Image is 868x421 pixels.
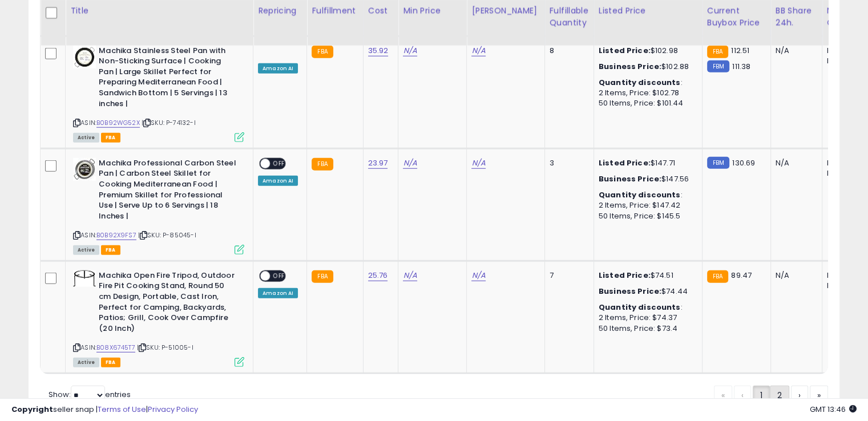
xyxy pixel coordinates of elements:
[599,302,693,313] div: :
[471,5,539,17] div: [PERSON_NAME]
[138,230,196,240] span: | SKU: P-85045-I
[258,5,302,17] div: Repricing
[96,118,140,128] a: B0B92WG52X
[810,404,857,415] span: 2025-09-8 13:46 GMT
[73,270,96,287] img: 31wJCx3KbHL._SL40_.jpg
[403,5,462,17] div: Min Price
[368,45,389,56] a: 35.92
[73,46,96,68] img: 41wYchH4WeL._SL40_.jpg
[101,133,120,143] span: FBA
[368,5,394,17] div: Cost
[599,174,693,184] div: $147.56
[827,168,865,179] div: FBM: 3
[827,158,865,168] div: FBA: 0
[707,60,729,72] small: FBM
[99,158,237,224] b: Machika Professional Carbon Steel Pan | Carbon Steel Skillet for Cooking Mediterranean Food | Pre...
[731,270,752,281] span: 89.47
[599,200,693,211] div: 2 Items, Price: $147.42
[707,5,766,29] div: Current Buybox Price
[550,158,585,168] div: 3
[96,230,136,240] a: B0B92X9FS7
[471,45,485,56] a: N/A
[599,98,693,108] div: 50 Items, Price: $101.44
[753,386,770,405] a: 1
[96,343,135,353] a: B08X6745T7
[101,245,120,255] span: FBA
[827,270,865,281] div: FBA: 0
[798,390,801,401] span: ›
[599,46,693,56] div: $102.98
[312,158,333,171] small: FBA
[471,157,485,169] a: N/A
[599,323,693,334] div: 50 Items, Price: $73.4
[599,313,693,323] div: 2 Items, Price: $74.37
[776,270,813,281] div: N/A
[98,404,146,415] a: Terms of Use
[599,286,661,297] b: Business Price:
[827,46,865,56] div: FBA: 0
[707,46,728,58] small: FBA
[73,358,99,367] span: All listings currently available for purchase on Amazon
[11,404,198,415] div: seller snap | |
[99,270,237,337] b: Machika Open Fire Tripod, Outdoor Fire Pit Cooking Stand, Round 50 cm Design, Portable, Cast Iron...
[142,118,196,127] span: | SKU: P-74132-I
[599,45,651,56] b: Listed Price:
[258,288,298,298] div: Amazon AI
[599,157,651,168] b: Listed Price:
[599,158,693,168] div: $147.71
[599,190,693,200] div: :
[599,302,681,313] b: Quantity discounts
[73,46,244,141] div: ASIN:
[599,173,661,184] b: Business Price:
[99,46,237,112] b: Machika Stainless Steel Pan with Non-Sticking Surface | Cooking Pan | Large Skillet Perfect for P...
[70,5,248,17] div: Title
[73,245,99,255] span: All listings currently available for purchase on Amazon
[312,46,333,58] small: FBA
[73,270,244,366] div: ASIN:
[101,358,120,367] span: FBA
[707,270,728,283] small: FBA
[73,133,99,143] span: All listings currently available for purchase on Amazon
[148,404,198,415] a: Privacy Policy
[599,5,697,17] div: Listed Price
[312,5,358,17] div: Fulfillment
[403,157,417,169] a: N/A
[599,61,661,72] b: Business Price:
[312,270,333,283] small: FBA
[776,158,813,168] div: N/A
[732,157,755,168] span: 130.69
[270,271,288,281] span: OFF
[599,270,693,281] div: $74.51
[73,158,96,181] img: 51xixZSY6qL._SL40_.jpg
[599,286,693,297] div: $74.44
[270,159,288,168] span: OFF
[770,386,789,405] a: 2
[776,5,817,29] div: BB Share 24h.
[550,270,585,281] div: 7
[368,270,388,281] a: 25.76
[776,46,813,56] div: N/A
[49,389,131,400] span: Show: entries
[731,45,749,56] span: 112.51
[550,5,589,29] div: Fulfillable Quantity
[258,176,298,186] div: Amazon AI
[599,211,693,221] div: 50 Items, Price: $145.5
[599,62,693,72] div: $102.88
[550,46,585,56] div: 8
[599,78,693,88] div: :
[403,45,417,56] a: N/A
[137,343,193,352] span: | SKU: P-51005-I
[599,189,681,200] b: Quantity discounts
[258,63,298,74] div: Amazon AI
[11,404,53,415] strong: Copyright
[599,88,693,98] div: 2 Items, Price: $102.78
[599,77,681,88] b: Quantity discounts
[732,61,750,72] span: 111.38
[73,158,244,253] div: ASIN:
[403,270,417,281] a: N/A
[599,270,651,281] b: Listed Price:
[827,56,865,66] div: FBM: 1
[817,390,821,401] span: »
[827,281,865,291] div: FBM: 0
[707,157,729,169] small: FBM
